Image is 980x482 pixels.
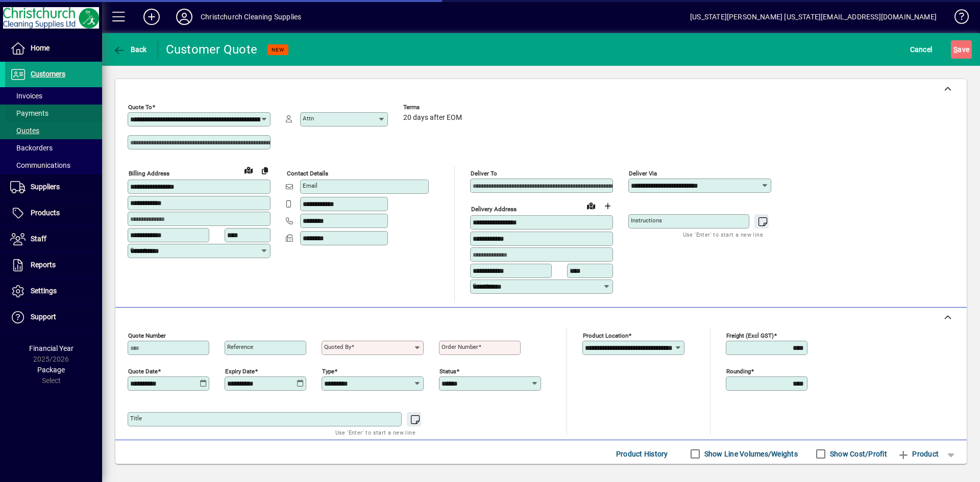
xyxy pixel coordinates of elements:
[892,445,944,463] button: Product
[951,40,972,59] button: Save
[31,183,60,191] span: Suppliers
[953,41,969,58] span: ave
[29,344,73,352] span: Financial Year
[897,446,939,462] span: Product
[726,367,751,374] mat-label: Rounding
[910,41,933,58] span: Cancel
[5,139,102,157] a: Backorders
[128,367,158,374] mat-label: Quote date
[201,9,301,25] div: Christchurch Cleaning Supplies
[240,162,257,178] a: View on map
[471,170,497,177] mat-label: Deliver To
[616,446,668,462] span: Product History
[599,198,616,214] button: Choose address
[128,332,166,339] mat-label: Quote number
[31,261,56,269] span: Reports
[947,2,967,35] a: Knowledge Base
[403,114,462,122] span: 20 days after EOM
[612,445,672,463] button: Product History
[31,44,50,52] span: Home
[31,313,56,321] span: Support
[439,367,456,374] mat-label: Status
[227,343,253,350] mat-label: Reference
[102,40,158,59] app-page-header-button: Back
[953,45,958,54] span: S
[31,287,57,295] span: Settings
[442,343,478,350] mat-label: Order number
[828,449,887,459] label: Show Cost/Profit
[166,41,258,58] div: Customer Quote
[130,246,151,253] mat-label: Country
[257,162,273,179] button: Copy to Delivery address
[5,200,102,226] a: Products
[303,182,317,189] mat-label: Email
[631,217,662,224] mat-label: Instructions
[5,174,102,200] a: Suppliers
[5,87,102,105] a: Invoices
[10,109,48,117] span: Payments
[135,8,168,26] button: Add
[31,209,60,217] span: Products
[10,161,70,169] span: Communications
[168,8,201,26] button: Profile
[908,40,935,59] button: Cancel
[5,36,102,61] a: Home
[37,366,65,374] span: Package
[5,157,102,174] a: Communications
[324,343,351,350] mat-label: Quoted by
[130,415,142,422] mat-label: Title
[10,126,39,135] span: Quotes
[335,426,415,438] mat-hint: Use 'Enter' to start a new line
[5,252,102,278] a: Reports
[322,367,334,374] mat-label: Type
[272,46,284,53] span: NEW
[113,45,147,54] span: Back
[583,332,628,339] mat-label: Product location
[5,226,102,252] a: Staff
[110,40,150,59] button: Back
[5,305,102,330] a: Support
[683,229,763,240] mat-hint: Use 'Enter' to start a new line
[5,278,102,304] a: Settings
[403,104,464,111] span: Terms
[10,144,53,152] span: Backorders
[726,332,774,339] mat-label: Freight (excl GST)
[31,235,46,243] span: Staff
[702,449,798,459] label: Show Line Volumes/Weights
[31,70,65,78] span: Customers
[128,104,152,111] mat-label: Quote To
[690,9,937,25] div: [US_STATE][PERSON_NAME] [US_STATE][EMAIL_ADDRESS][DOMAIN_NAME]
[225,367,255,374] mat-label: Expiry date
[5,122,102,139] a: Quotes
[473,282,493,289] mat-label: Country
[303,115,314,122] mat-label: Attn
[583,197,599,214] a: View on map
[5,105,102,122] a: Payments
[629,170,657,177] mat-label: Deliver via
[10,92,42,100] span: Invoices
